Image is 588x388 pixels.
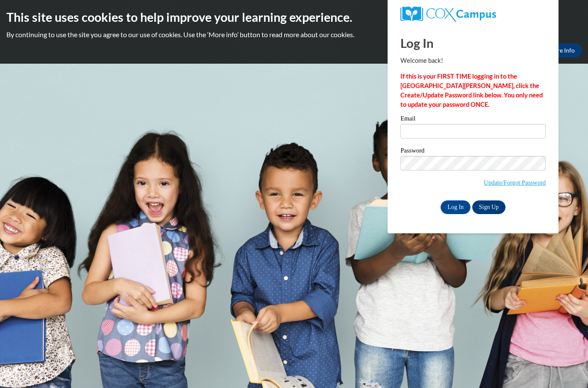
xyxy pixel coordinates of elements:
[472,200,506,214] a: Sign Up
[400,115,546,124] label: Email
[400,6,546,22] a: COX Campus
[400,34,546,52] h1: Log In
[541,44,582,57] a: More Info
[400,56,546,65] p: Welcome back!
[6,9,582,26] h2: This site uses cookies to help improve your learning experience.
[484,179,546,186] a: Update/Forgot Password
[400,6,496,22] img: COX Campus
[400,73,543,108] strong: If this is your FIRST TIME logging in to the [GEOGRAPHIC_DATA][PERSON_NAME], click the Create/Upd...
[6,30,582,39] p: By continuing to use the site you agree to our use of cookies. Use the ‘More info’ button to read...
[441,200,470,214] input: Log In
[554,354,581,381] iframe: Button to launch messaging window
[400,147,546,156] label: Password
